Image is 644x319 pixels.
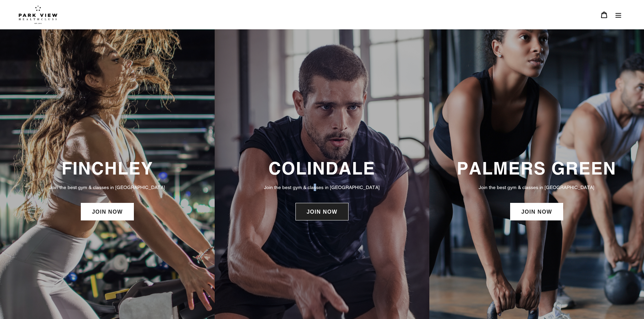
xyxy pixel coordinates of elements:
p: Join the best gym & classes in [GEOGRAPHIC_DATA] [221,184,423,191]
button: Menu [611,7,625,22]
p: Join the best gym & classes in [GEOGRAPHIC_DATA] [436,184,637,191]
h3: FINCHLEY [7,158,208,179]
p: Join the best gym & classes in [GEOGRAPHIC_DATA] [7,184,208,191]
a: JOIN NOW: Colindale Membership [295,203,349,220]
h3: COLINDALE [221,158,423,179]
img: Park view health clubs is a gym near you. [19,5,57,24]
a: JOIN NOW: Palmers Green Membership [510,203,563,220]
a: JOIN NOW: Finchley Membership [81,203,134,220]
h3: PALMERS GREEN [436,158,637,179]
